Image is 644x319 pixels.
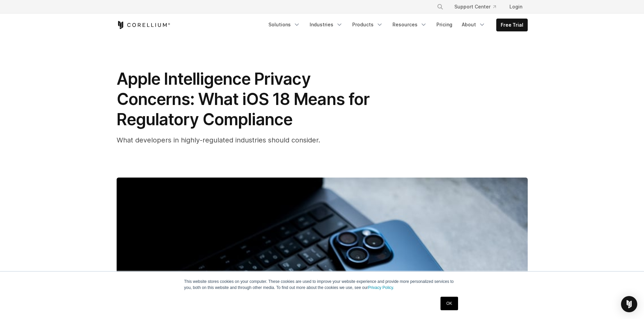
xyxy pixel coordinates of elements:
[440,297,458,310] a: OK
[368,285,394,290] a: Privacy Policy.
[264,19,528,31] div: Navigation Menu
[621,296,637,312] div: Open Intercom Messenger
[458,19,490,31] a: About
[432,19,456,31] a: Pricing
[117,21,170,29] a: Corellium Home
[348,19,387,31] a: Products
[117,136,320,144] span: What developers in highly-regulated industries should consider.
[264,19,304,31] a: Solutions
[434,1,446,13] button: Search
[117,69,369,129] span: Apple Intelligence Privacy Concerns: What iOS 18 Means for Regulatory Compliance
[306,19,347,31] a: Industries
[497,19,527,31] a: Free Trial
[388,19,431,31] a: Resources
[429,1,528,13] div: Navigation Menu
[449,1,501,13] a: Support Center
[184,278,460,291] p: This website stores cookies on your computer. These cookies are used to improve your website expe...
[504,1,528,13] a: Login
